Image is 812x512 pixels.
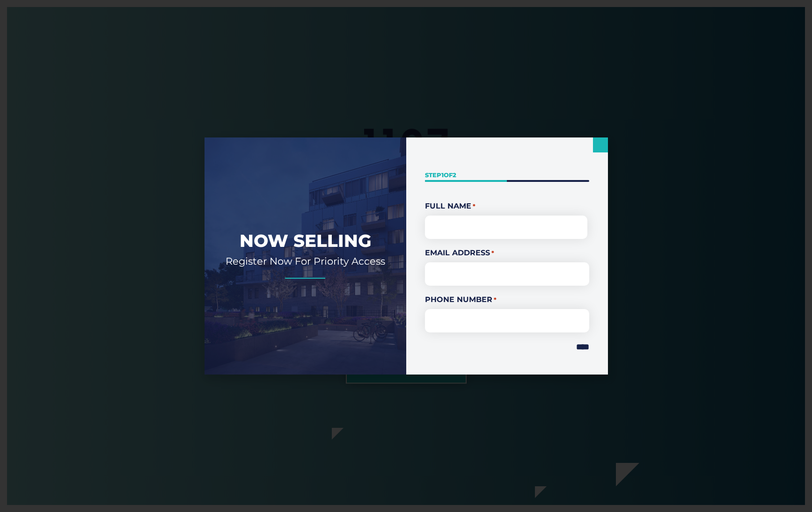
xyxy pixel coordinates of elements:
p: Step of [425,171,589,180]
legend: Full Name [425,201,589,212]
span: 2 [453,171,456,179]
h2: Now Selling [219,230,392,252]
span: 1 [441,171,444,179]
label: Phone Number [425,294,589,305]
label: Email Address [425,247,589,259]
a: Close [593,137,608,152]
h2: Register Now For Priority Access [219,255,392,267]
